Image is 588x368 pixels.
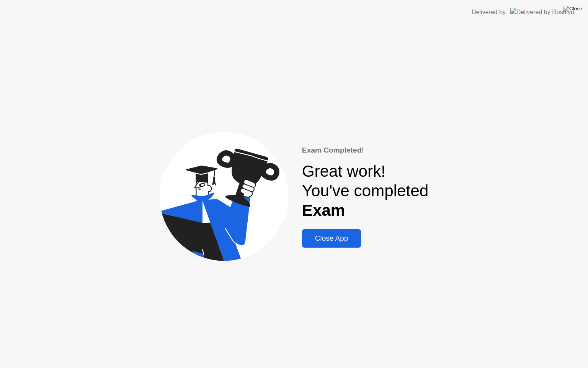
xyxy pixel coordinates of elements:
div: Exam Completed! [302,145,429,156]
b: Exam [302,201,345,219]
div: Great work! You've completed [302,162,429,220]
div: Delivered by [472,8,506,17]
img: Delivered by Rosalyn [510,8,574,16]
div: Close App [304,234,359,243]
button: Close App [302,229,361,248]
img: Close [563,6,582,12]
